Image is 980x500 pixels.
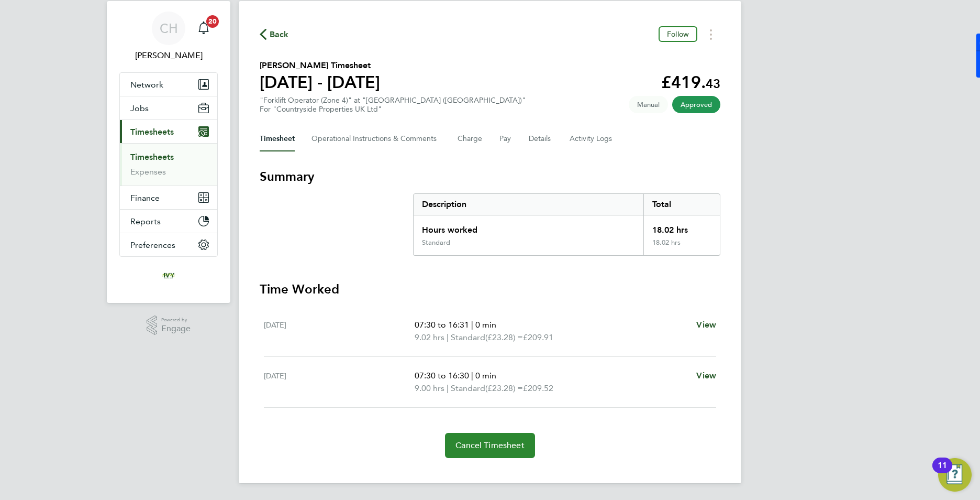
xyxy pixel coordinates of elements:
button: Finance [120,186,217,209]
span: View [696,371,716,381]
a: 20 [193,12,214,45]
span: Standard [451,331,485,344]
div: Hours worked [414,215,643,238]
span: | [471,371,473,381]
a: View [696,369,716,382]
span: CH [160,21,178,35]
span: Jobs [130,103,149,113]
span: Timesheets [130,127,174,137]
span: £209.52 [523,383,553,393]
span: | [447,332,449,342]
span: Cancel Timesheet [455,440,525,451]
span: Back [270,28,289,41]
span: This timesheet was manually created. [629,96,668,113]
a: Expenses [130,167,166,177]
span: Follow [667,29,689,39]
span: Preferences [130,240,175,250]
button: Operational Instructions & Comments [311,126,441,151]
span: Engage [161,324,191,333]
button: Preferences [120,233,217,256]
button: Details [529,126,553,151]
div: Timesheets [120,143,217,186]
div: 18.02 hrs [643,238,720,255]
button: Follow [659,26,697,42]
a: Powered byEngage [147,316,191,335]
span: This timesheet has been approved. [672,96,720,113]
button: Timesheets [120,120,217,143]
span: 9.00 hrs [415,383,444,393]
span: 43 [706,76,720,91]
span: | [447,383,449,393]
button: Activity Logs [570,126,614,151]
span: 07:30 to 16:31 [415,320,469,330]
span: 07:30 to 16:30 [415,371,469,381]
div: [DATE] [264,369,415,395]
div: Standard [422,238,450,247]
button: Jobs [120,96,217,119]
div: 18.02 hrs [643,215,720,238]
h1: [DATE] - [DATE] [260,72,380,93]
img: ivyresourcegroup-logo-retina.png [160,267,177,284]
div: "Forklift Operator (Zone 4)" at "[GEOGRAPHIC_DATA] ([GEOGRAPHIC_DATA])" [260,96,526,114]
button: Back [260,28,289,41]
span: | [471,320,473,330]
h3: Time Worked [260,281,720,298]
a: View [696,319,716,331]
button: Timesheets Menu [701,26,720,42]
button: Charge [458,126,483,151]
span: 0 min [475,320,496,330]
section: Timesheet [260,168,720,458]
span: (£23.28) = [485,332,523,342]
div: [DATE] [264,319,415,344]
span: Finance [130,193,160,203]
div: For "Countryside Properties UK Ltd" [260,105,526,114]
span: Charlie Hobbs [119,49,218,62]
a: Go to home page [119,267,218,284]
span: Network [130,80,163,90]
button: Timesheet [260,126,295,151]
a: CH[PERSON_NAME] [119,12,218,62]
span: Powered by [161,316,191,324]
span: (£23.28) = [485,383,523,393]
span: 9.02 hrs [415,332,444,342]
nav: Main navigation [107,1,230,303]
div: Total [643,194,720,215]
app-decimal: £419. [661,72,720,92]
button: Open Resource Center, 11 new notifications [938,458,972,492]
div: Summary [413,193,720,256]
button: Network [120,73,217,96]
span: 20 [206,15,219,28]
span: View [696,320,716,330]
button: Reports [120,210,217,233]
h2: [PERSON_NAME] Timesheet [260,59,380,72]
h3: Summary [260,168,720,185]
span: 0 min [475,371,496,381]
div: Description [414,194,643,215]
button: Pay [499,126,512,151]
span: Reports [130,216,161,226]
span: Standard [451,382,485,395]
span: £209.91 [523,332,553,342]
button: Cancel Timesheet [445,433,535,458]
a: Timesheets [130,152,174,162]
div: 11 [938,465,947,479]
